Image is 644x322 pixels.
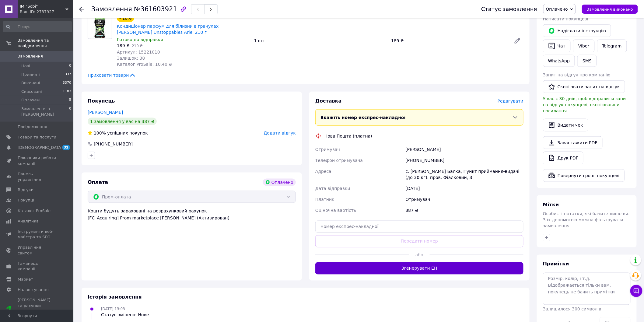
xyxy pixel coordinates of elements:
[63,80,71,86] span: 3370
[543,80,625,93] button: Скопіювати запит на відгук
[263,179,296,186] div: Оплачено
[18,124,47,130] span: Повідомлення
[88,215,296,221] div: [FC_Acquiring] Prom marketplace [PERSON_NAME] (Активирован)
[573,40,594,52] a: Viber
[252,37,389,45] div: 1 шт.
[315,98,342,104] span: Доставка
[543,16,588,21] span: Написати покупцеві
[18,145,63,150] span: [DEMOGRAPHIC_DATA]
[543,202,559,208] span: Мітки
[404,183,525,194] div: [DATE]
[88,294,142,300] span: Історія замовлення
[88,179,108,185] span: Оплата
[88,98,115,104] span: Покупець
[546,7,568,12] span: Оплачено
[101,312,149,318] div: Статус змінено: Нове
[88,118,157,125] div: 1 замовлення у вас на 387 ₴
[18,54,43,59] span: Замовлення
[69,63,71,69] span: 0
[587,7,633,12] span: Замовлення виконано
[88,72,136,78] span: Приховати товари
[18,208,51,214] span: Каталог ProSale
[543,40,571,52] button: Чат
[543,24,611,37] button: Надіслати інструкцію
[21,72,40,77] span: Прийняті
[18,198,34,203] span: Покупці
[323,133,374,139] div: Нова Пошта (платна)
[597,40,627,52] a: Telegram
[315,221,523,233] input: Номер експрес-накладної
[404,194,525,205] div: Отримувач
[117,24,219,35] a: Кондиціонер парфум для білизни в гранулах [PERSON_NAME] Unstoppables Ariel 210 г
[69,97,71,103] span: 5
[21,106,69,117] span: Замовлення з [PERSON_NAME]
[117,37,163,42] span: Готово до відправки
[511,35,523,47] a: Редагувати
[18,287,49,292] span: Налаштування
[582,5,638,14] button: Замовлення виконано
[18,135,56,140] span: Товари та послуги
[94,131,106,135] span: 100%
[18,229,56,240] span: Інструменти веб-майстра та SEO
[21,97,40,103] span: Оплачені
[21,89,42,94] span: Скасовані
[315,169,331,174] span: Адреса
[404,205,525,216] div: 387 ₴
[117,43,130,48] span: 189 ₴
[88,130,148,136] div: успішних покупок
[409,252,430,258] span: або
[543,307,601,312] span: Залишилося 300 символів
[101,307,125,311] span: [DATE] 13:03
[498,99,523,103] span: Редагувати
[79,6,84,12] div: Повернутися назад
[404,144,525,155] div: [PERSON_NAME]
[3,21,72,32] input: Пошук
[389,37,509,45] div: 189 ₴
[543,212,630,229] span: Особисті нотатки, які бачите лише ви. З їх допомогою можна фільтрувати замовлення
[543,96,628,113] span: У вас є 30 днів, щоб відправити запит на відгук покупцеві, скопіювавши посилання.
[315,262,523,275] button: Згенерувати ЕН
[543,169,625,182] button: Повернути гроші покупцеві
[543,136,603,149] a: Завантажити PDF
[91,15,109,39] img: Кондиціонер парфум для білизни в гранулах Lenor Unstoppables Ariel 210 г
[65,72,71,77] span: 337
[577,55,597,67] button: SMS
[18,219,39,224] span: Аналітика
[543,152,583,164] a: Друк PDF
[481,6,537,12] div: Статус замовлення
[134,5,177,13] span: №361603921
[18,277,33,282] span: Маркет
[93,141,133,147] div: [PHONE_NUMBER]
[543,261,569,267] span: Примітки
[543,119,588,131] button: Видати чек
[117,15,134,22] div: - 10%
[117,62,172,67] span: Каталог ProSale: 10.40 ₴
[117,56,145,61] span: Залишок: 38
[543,72,611,77] span: Запит на відгук про компанію
[88,208,296,221] div: Кошти будуть зараховані на розрахунковий рахунок
[63,89,71,94] span: 1183
[18,261,56,272] span: Гаманець компанії
[404,155,525,166] div: [PHONE_NUMBER]
[18,297,56,320] span: [PERSON_NAME] та рахунки
[18,155,56,166] span: Показники роботи компанії
[91,5,132,13] span: Замовлення
[543,55,575,67] a: WhatsApp
[315,197,334,202] span: Платник
[404,166,525,183] div: с. [PERSON_NAME] Балка, Пункт приймання-видачі (до 30 кг): пров. Фіалковий, 3
[117,50,160,54] span: Артикул: 15221010
[18,187,33,193] span: Відгуки
[18,171,56,182] span: Панель управління
[18,38,73,49] span: Замовлення та повідомлення
[20,9,73,15] div: Ваш ID: 2737927
[18,309,56,320] div: Prom мікс 1 000 (13 місяців)
[630,285,642,297] button: Чат з покупцем
[21,80,40,86] span: Виконані
[20,4,65,9] span: ІМ "Sobi"
[18,245,56,256] span: Управління сайтом
[320,115,406,120] span: Вкажіть номер експрес-накладної
[315,186,350,191] span: Дата відправки
[88,110,123,115] a: [PERSON_NAME]
[264,131,296,135] span: Додати відгук
[62,145,70,150] span: 32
